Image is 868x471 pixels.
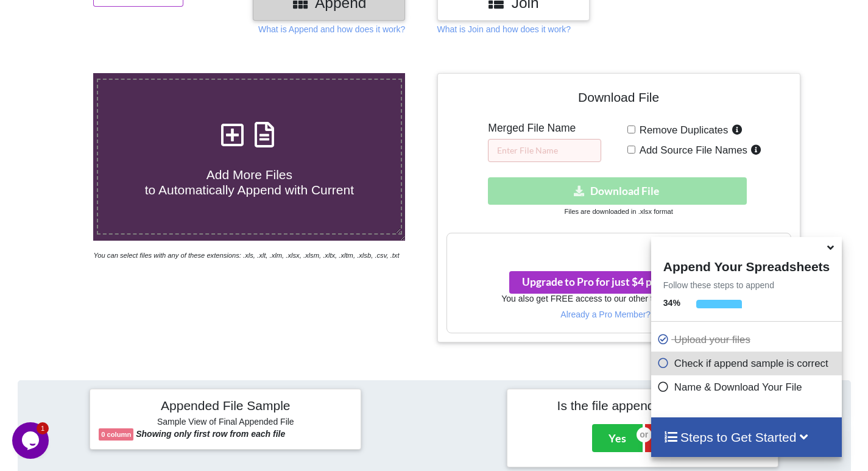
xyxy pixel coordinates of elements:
p: Check if append sample is correct [657,356,839,371]
h5: Merged File Name [488,122,601,135]
h4: Steps to Get Started [663,430,830,445]
p: What is Append and how does it work? [258,23,405,35]
h4: Download File [446,82,791,117]
p: Already a Pro Member? Log In [447,308,791,320]
span: Add Source File Names [635,144,747,156]
h4: Is the file appended correctly? [516,398,769,413]
h6: You also get FREE access to our other tool [447,294,791,304]
h3: Your files are more than 1 MB [447,239,791,253]
p: Follow these steps to append [651,279,842,291]
b: Showing only first row from each file [136,429,285,439]
i: You can select files with any of these extensions: .xls, .xlt, .xlm, .xlsx, .xlsm, .xltx, .xltm, ... [93,252,399,259]
b: 34 % [663,298,680,308]
p: What is Join and how does it work? [437,23,571,35]
iframe: chat widget [12,422,51,459]
button: Yes [592,424,643,452]
h6: Sample View of Final Appended File [99,417,352,429]
button: No [645,424,693,452]
small: Files are downloaded in .xlsx format [564,208,672,215]
input: Enter File Name [488,139,601,162]
span: Add More Files to Automatically Append with Current [145,168,354,197]
p: Name & Download Your File [657,380,839,395]
b: 0 column [101,431,131,438]
span: Remove Duplicates [635,124,729,136]
h4: Appended File Sample [99,398,352,415]
button: Upgrade to Pro for just $4 per monthsmile [509,271,725,294]
p: Upload your files [657,332,839,347]
span: Upgrade to Pro for just $4 per month [522,275,713,288]
h4: Append Your Spreadsheets [651,256,842,274]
